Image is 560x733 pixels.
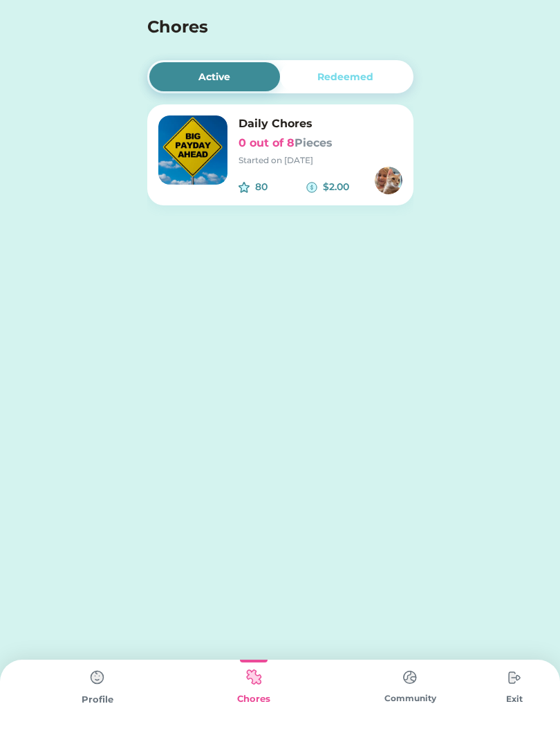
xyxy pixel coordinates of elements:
[295,136,333,149] font: Pieces
[255,180,307,194] div: 80
[158,115,227,185] img: image.png
[239,115,402,132] h6: Daily Chores
[332,692,488,705] div: Community
[317,70,373,84] div: Redeemed
[240,664,268,691] img: type%3Dkids%2C%20state%3Dselected.svg
[147,15,376,39] h4: Chores
[501,664,528,692] img: type%3Dchores%2C%20state%3Ddefault.svg
[239,135,402,151] h6: 0 out of 8
[19,693,176,707] div: Profile
[198,70,230,84] div: Active
[488,693,541,705] div: Exit
[323,180,375,194] div: $2.00
[176,692,332,706] div: Chores
[396,664,424,691] img: type%3Dchores%2C%20state%3Ddefault.svg
[84,664,111,692] img: type%3Dchores%2C%20state%3Ddefault.svg
[239,182,250,193] img: interface-favorite-star--reward-rating-rate-social-star-media-favorite-like-stars.svg
[306,182,317,193] img: money-cash-dollar-coin--accounting-billing-payment-cash-coin-currency-money-finance.svg
[239,154,402,167] div: Started on [DATE]
[375,167,402,194] img: https%3A%2F%2F1dfc823d71cc564f25c7cc035732a2d8.cdn.bubble.io%2Ff1759769737449x114863627628021040%...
